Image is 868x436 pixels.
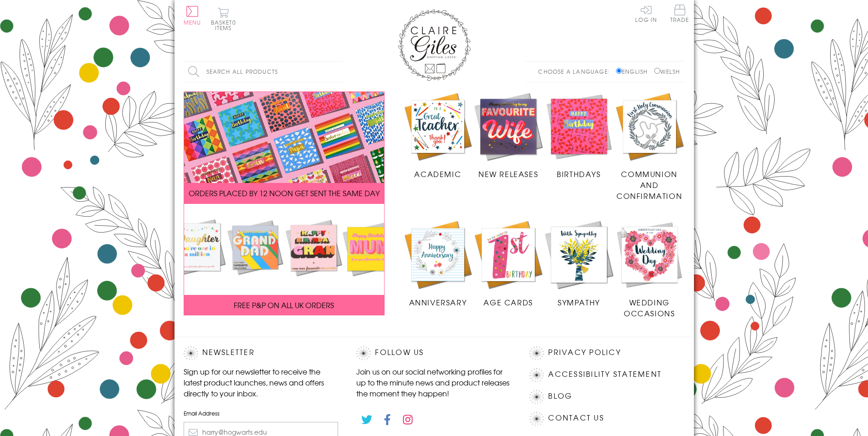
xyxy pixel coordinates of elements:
a: Birthdays [544,91,614,180]
a: Wedding Occasions [614,219,685,319]
label: Welsh [654,67,680,76]
a: Anniversary [403,219,473,308]
a: Blog [548,390,572,402]
span: FREE P&P ON ALL UK ORDERS [234,299,334,310]
span: New Releases [478,168,538,179]
p: Join us on our social networking profiles for up to the minute news and product releases the mome... [356,366,511,399]
img: Claire Giles Greetings Cards [398,9,471,81]
span: Academic [414,168,461,179]
a: Age Cards [473,219,544,308]
span: Anniversary [409,297,467,308]
a: Communion and Confirmation [614,91,685,202]
span: Birthdays [557,168,601,179]
input: Search all products [184,61,343,82]
input: Welsh [654,68,660,74]
span: Wedding Occasions [624,297,675,319]
span: ORDERS PLACED BY 12 NOON GET SENT THE SAME DAY [189,188,380,198]
h2: Newsletter [184,346,339,360]
span: Age Cards [483,297,533,308]
h2: Follow Us [356,346,511,360]
span: Menu [184,18,201,26]
a: Trade [670,5,689,24]
a: Contact Us [548,412,604,424]
label: English [616,67,652,76]
span: Trade [670,5,689,22]
p: Choose a language: [538,67,614,76]
a: Accessibility Statement [548,368,662,380]
a: Log In [635,5,657,22]
a: New Releases [473,91,544,180]
label: Email Address [184,409,339,417]
a: Sympathy [544,219,614,308]
span: Sympathy [558,297,600,308]
input: English [616,68,622,74]
span: Communion and Confirmation [616,168,682,201]
a: Privacy Policy [548,346,621,359]
p: Sign up for our newsletter to receive the latest product launches, news and offers directly to yo... [184,366,339,399]
input: Search [334,61,343,82]
a: Academic [403,91,473,180]
button: Basket0 items [211,7,236,30]
span: 0 items [215,18,236,32]
button: Menu [184,6,201,25]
